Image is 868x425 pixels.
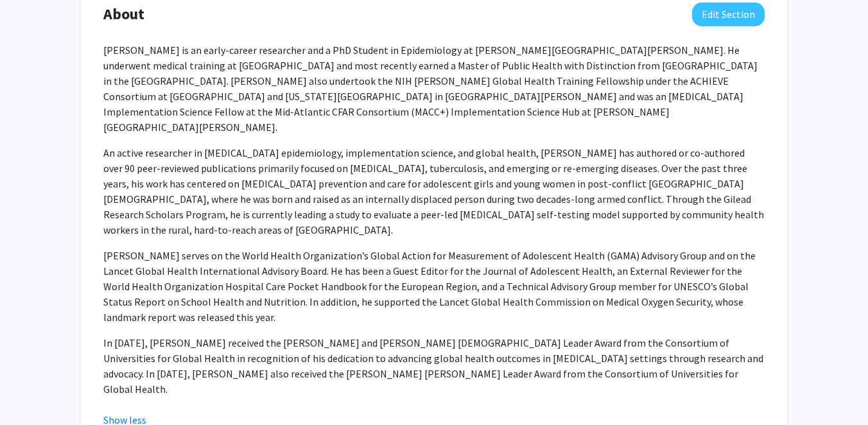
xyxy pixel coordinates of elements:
p: In [DATE], [PERSON_NAME] received the [PERSON_NAME] and [PERSON_NAME] [DEMOGRAPHIC_DATA] Leader A... [103,335,765,397]
p: An active researcher in [MEDICAL_DATA] epidemiology, implementation science, and global health, [... [103,145,765,238]
p: [PERSON_NAME] serves on the World Health Organization’s Global Action for Measurement of Adolesce... [103,248,765,325]
button: Edit About [692,3,765,26]
iframe: Chat [10,367,55,415]
p: [PERSON_NAME] is an early-career researcher and a PhD Student in Epidemiology at [PERSON_NAME][GE... [103,42,765,135]
span: About [103,3,144,26]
